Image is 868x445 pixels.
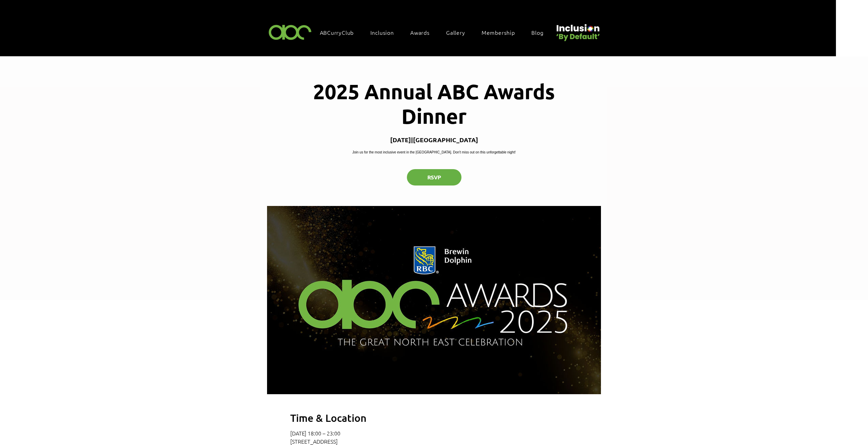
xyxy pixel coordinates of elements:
a: ABCurryClub [317,25,364,40]
div: Inclusion [367,25,404,40]
a: Blog [528,25,554,40]
img: ABC-Logo-Blank-Background-01-01-2.png [267,22,314,42]
p: [GEOGRAPHIC_DATA] [413,136,478,144]
p: [STREET_ADDRESS] [290,438,578,445]
span: Gallery [446,29,465,36]
span: ABCurryClub [320,29,354,36]
button: RSVP [407,169,461,186]
p: [DATE] [390,136,411,144]
span: Awards [410,29,430,36]
nav: Site [317,25,554,40]
span: Inclusion [370,29,394,36]
p: Join us for the most inclusive event in the [GEOGRAPHIC_DATA]. Don't miss out on this unforgettab... [352,150,516,155]
div: Awards [407,25,440,40]
h2: Time & Location [290,411,578,425]
p: [DATE] 18:00 – 23:00 [290,430,578,436]
img: Untitled design (22).png [554,18,601,42]
span: Blog [531,29,543,36]
a: Gallery [443,25,475,40]
h1: 2025 Annual ABC Awards Dinner [290,79,578,128]
a: Membership [478,25,525,40]
span: Membership [482,29,515,36]
span: | [411,136,413,144]
img: 2025 Annual ABC Awards Dinner [267,206,601,394]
